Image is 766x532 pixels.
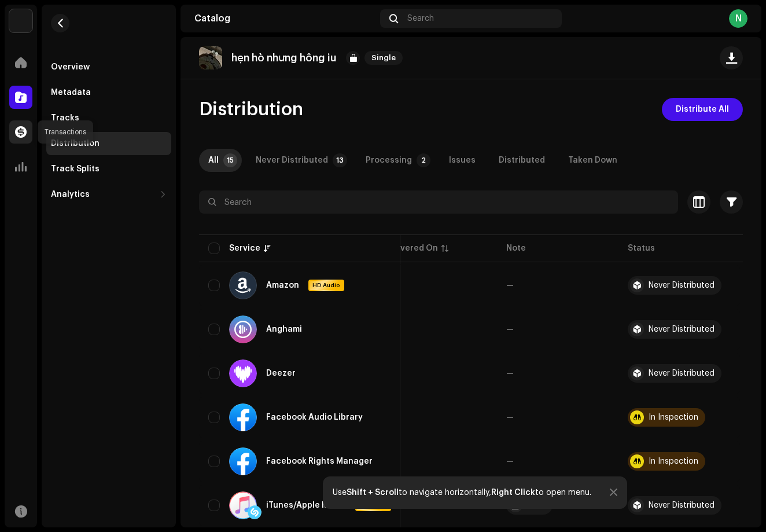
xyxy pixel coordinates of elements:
span: Single [364,51,403,65]
div: Never Distributed [649,281,715,289]
re-m-nav-dropdown: Analytics [46,183,171,206]
div: Metadata [51,88,91,97]
div: In Inspection [649,413,698,421]
div: Delivered On [385,243,438,254]
span: Distribute All [676,98,729,121]
div: iTunes/Apple Music [266,501,346,509]
re-a-table-badge: — [506,281,514,289]
div: Distributed [499,149,545,172]
img: 190830b2-3b53-4b0d-992c-d3620458de1d [9,9,32,32]
button: Distribute All [662,98,743,121]
strong: Right Click [491,489,535,497]
div: Taken Down [568,149,617,172]
div: Facebook Audio Library [266,413,363,421]
re-m-nav-item: Metadata [46,81,171,104]
div: Anghami [266,325,302,333]
span: HD Audio [310,281,343,289]
div: Deezer [266,369,296,377]
div: In Inspection [649,457,698,465]
re-m-nav-item: Distribution [46,132,171,155]
span: Search [407,14,434,23]
re-a-table-badge: — [506,325,514,333]
div: Amazon [266,281,299,289]
div: Overview [51,63,90,72]
div: Track Splits [51,164,100,174]
span: Distribution [199,98,303,121]
div: Issues [449,149,476,172]
re-a-table-badge: — [506,457,514,465]
div: Distribution [51,139,100,148]
input: Search [199,190,678,214]
strong: Shift + Scroll [347,489,399,497]
p-badge: 2 [417,153,430,167]
div: Processing [366,149,412,172]
re-m-nav-item: Tracks [46,107,171,130]
div: Service [229,243,260,254]
re-a-table-badge: — [506,369,514,377]
div: Never Distributed [649,501,715,509]
div: Tracks [51,113,79,123]
div: All [208,149,219,172]
div: Never Distributed [649,325,715,333]
div: Never Distributed [649,369,715,377]
re-m-nav-item: Track Splits [46,157,171,181]
div: Use to navigate horizontally, to open menu. [333,488,591,497]
div: Catalog [194,14,375,23]
div: Never Distributed [256,149,328,172]
div: Facebook Rights Manager [266,457,373,465]
re-a-table-badge: — [506,413,514,421]
p: hẹn hò nhưng hông iu [231,52,337,64]
img: 1ea02fe1-44e9-4a68-940d-f383172fbba7 [199,46,222,69]
div: N [729,9,747,28]
p-badge: 13 [333,153,347,167]
p-badge: 15 [223,153,237,167]
div: Analytics [51,190,90,199]
re-m-nav-item: Overview [46,56,171,79]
